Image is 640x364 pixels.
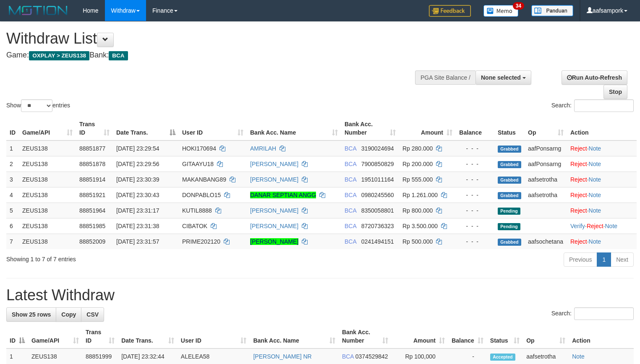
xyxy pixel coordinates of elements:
td: aafPonsarng [525,156,567,172]
span: BCA [345,238,356,245]
span: BCA [345,207,356,214]
th: Balance [456,117,494,140]
span: 88851878 [79,161,105,167]
span: 88851877 [79,145,105,152]
a: [PERSON_NAME] [250,161,298,167]
th: Game/API: activate to sort column ascending [19,117,76,140]
a: CSV [81,307,104,322]
td: aafsetrotha [525,172,567,187]
a: Previous [564,252,597,267]
a: Note [605,223,617,229]
span: HOKI170694 [182,145,216,152]
a: Show 25 rows [6,307,56,322]
span: Rp 1.261.000 [402,192,438,198]
span: Grabbed [498,239,521,246]
input: Search: [574,99,634,112]
div: PGA Site Balance / [415,70,475,85]
a: Note [589,207,601,214]
th: Bank Acc. Number: activate to sort column ascending [339,325,392,348]
a: Reject [570,238,587,245]
th: Bank Acc. Name: activate to sort column ascending [250,325,338,348]
span: Rp 3.500.000 [402,223,438,229]
span: Grabbed [498,192,521,199]
td: ZEUS138 [19,187,76,203]
td: · [567,172,637,187]
div: - - - [459,175,491,184]
a: Reject [570,145,587,152]
span: Rp 200.000 [402,161,433,167]
span: Rp 800.000 [402,207,433,214]
a: 1 [597,252,611,267]
span: BCA [345,161,356,167]
a: Reject [570,192,587,198]
td: ZEUS138 [19,156,76,172]
span: Accepted [490,354,515,361]
a: [PERSON_NAME] [250,176,298,183]
span: Copy 8350058801 to clipboard [361,207,394,214]
span: None selected [481,74,521,81]
span: BCA [109,51,128,60]
span: 88851921 [79,192,105,198]
button: None selected [475,70,531,85]
span: 88851914 [79,176,105,183]
a: Note [589,145,601,152]
div: - - - [459,222,491,230]
th: Amount: activate to sort column ascending [392,325,448,348]
span: Copy 7900850829 to clipboard [361,161,394,167]
span: BCA [345,223,356,229]
span: BCA [345,192,356,198]
th: User ID: activate to sort column ascending [178,325,250,348]
th: Status [494,117,525,140]
div: - - - [459,191,491,199]
a: Reject [570,176,587,183]
td: · [567,203,637,218]
span: Copy 1951011164 to clipboard [361,176,394,183]
span: BCA [345,145,356,152]
th: Action [569,325,634,348]
a: Reject [570,207,587,214]
label: Search: [551,307,634,320]
a: [PERSON_NAME] [250,238,298,245]
a: Copy [56,307,81,322]
th: Balance: activate to sort column ascending [448,325,487,348]
td: aafPonsarng [525,140,567,156]
img: panduan.png [531,5,573,16]
span: [DATE] 23:31:38 [116,223,159,229]
a: Note [589,192,601,198]
span: [DATE] 23:29:54 [116,145,159,152]
span: OXPLAY > ZEUS138 [29,51,89,60]
th: ID [6,117,19,140]
a: Note [589,238,601,245]
th: Bank Acc. Name: activate to sort column ascending [247,117,341,140]
a: DANAR SEPTIAN ANGG [250,192,316,198]
th: Status: activate to sort column ascending [487,325,523,348]
span: CSV [86,311,99,318]
span: Copy [61,311,76,318]
img: Button%20Memo.svg [483,5,519,17]
td: · [567,140,637,156]
a: Note [572,353,585,360]
img: Feedback.jpg [429,5,471,17]
td: 1 [6,140,19,156]
span: Show 25 rows [12,311,51,318]
a: Reject [570,161,587,167]
div: - - - [459,206,491,215]
th: Trans ID: activate to sort column ascending [76,117,113,140]
a: [PERSON_NAME] [250,207,298,214]
td: aafsochetana [525,234,567,249]
span: 34 [513,2,524,10]
span: DONPABLO15 [182,192,221,198]
span: [DATE] 23:31:57 [116,238,159,245]
span: BCA [342,353,354,360]
th: Op: activate to sort column ascending [523,325,569,348]
span: MAKANBANG89 [182,176,226,183]
span: 88851985 [79,223,105,229]
td: ZEUS138 [19,234,76,249]
td: 6 [6,218,19,234]
span: Pending [498,208,520,215]
td: 4 [6,187,19,203]
a: AMRILAH [250,145,276,152]
span: Grabbed [498,177,521,184]
th: Action [567,117,637,140]
div: - - - [459,144,491,153]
